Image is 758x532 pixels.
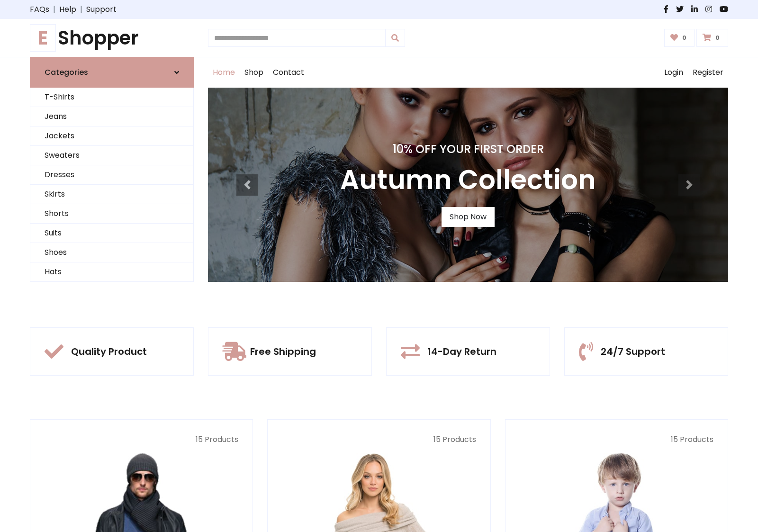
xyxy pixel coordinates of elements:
a: 0 [696,29,728,47]
a: Hats [30,262,193,282]
a: T-Shirts [30,88,193,107]
a: Categories [30,57,194,88]
a: Shop Now [442,207,495,227]
a: Contact [268,57,309,88]
span: 0 [680,34,689,42]
a: 0 [664,29,695,47]
a: Suits [30,224,193,243]
a: Skirts [30,185,193,204]
a: Shop [240,57,268,88]
a: Support [86,4,117,15]
span: | [76,4,86,15]
a: Dresses [30,165,193,185]
p: 15 Products [520,434,713,445]
h3: Autumn Collection [340,164,596,196]
a: EShopper [30,27,194,49]
span: E [30,24,56,52]
a: Sweaters [30,146,193,165]
h5: Quality Product [71,346,147,357]
a: Shoes [30,243,193,262]
a: Register [688,57,728,88]
a: Login [659,57,688,88]
a: Help [59,4,76,15]
h1: Shopper [30,27,194,49]
p: 15 Products [45,434,238,445]
a: Jackets [30,126,193,146]
a: FAQs [30,4,49,15]
h4: 10% Off Your First Order [340,143,596,156]
h5: Free Shipping [250,346,316,357]
a: Shorts [30,204,193,224]
h5: 24/7 Support [601,346,665,357]
span: 0 [713,34,722,42]
a: Jeans [30,107,193,126]
h6: Categories [45,68,88,77]
h5: 14-Day Return [427,346,496,357]
span: | [49,4,59,15]
a: Home [208,57,240,88]
p: 15 Products [282,434,476,445]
